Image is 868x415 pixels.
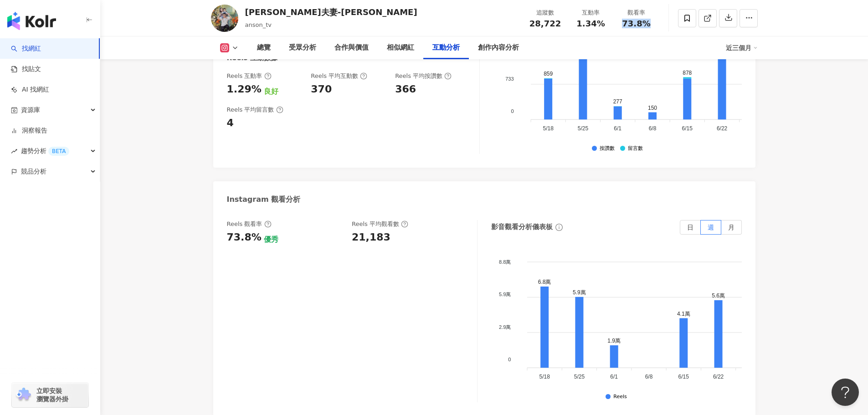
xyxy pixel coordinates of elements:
tspan: 5/18 [539,374,550,380]
div: 1.29% [227,82,262,97]
a: 洞察報告 [11,126,47,135]
div: 4 [227,116,234,130]
img: logo [7,12,56,30]
div: 優秀 [264,235,278,245]
div: 影音觀看分析儀表板 [491,222,553,232]
div: Reels [613,394,627,400]
span: 月 [728,224,734,231]
div: 互動率 [574,8,608,17]
a: search找網紅 [11,44,41,53]
div: Reels 平均按讚數 [395,72,452,80]
tspan: 6/8 [649,125,657,132]
div: 370 [311,82,332,97]
a: chrome extension立即安裝 瀏覽器外掛 [12,383,88,407]
div: 創作內容分析 [478,42,519,53]
tspan: 8.8萬 [499,259,511,265]
span: 73.8% [622,19,650,28]
tspan: 733 [505,76,514,81]
div: BETA [48,147,69,156]
tspan: 6/15 [682,125,693,132]
tspan: 6/22 [713,374,724,380]
div: 21,183 [352,231,390,245]
div: 366 [395,82,416,97]
img: chrome extension [15,388,32,402]
tspan: 5.9萬 [499,292,511,297]
span: 週 [708,224,714,231]
div: 留言數 [628,146,643,152]
div: 追蹤數 [528,8,563,17]
div: Reels 互動率 [227,72,272,80]
div: Instagram 觀看分析 [227,195,301,205]
span: 28,722 [529,19,561,28]
div: Reels 平均互動數 [311,72,367,80]
div: 受眾分析 [289,42,316,53]
div: 良好 [264,87,278,97]
img: KOL Avatar [211,5,238,32]
tspan: 6/1 [614,125,621,132]
a: 找貼文 [11,65,41,74]
tspan: 5/25 [578,125,589,132]
tspan: 0 [511,108,514,114]
span: rise [11,148,17,154]
div: [PERSON_NAME]夫妻-[PERSON_NAME] [245,6,417,18]
span: 日 [687,224,693,231]
div: Reels 平均觀看數 [352,220,408,228]
div: 觀看率 [619,8,654,17]
span: 競品分析 [21,161,46,182]
tspan: 5/25 [574,374,585,380]
span: 資源庫 [21,100,40,120]
iframe: Help Scout Beacon - Open [832,379,859,406]
tspan: 6/1 [610,374,618,380]
div: 近三個月 [726,41,758,55]
tspan: 2.9萬 [499,324,511,329]
div: 73.8% [227,231,262,245]
div: 合作與價值 [334,42,369,53]
div: Reels 觀看率 [227,220,272,228]
div: 相似網紅 [387,42,414,53]
tspan: 6/22 [717,125,728,132]
div: 按讚數 [600,146,615,152]
span: 趨勢分析 [21,141,69,161]
div: Reels 平均留言數 [227,106,283,114]
span: anson_tv [245,21,272,28]
a: AI 找網紅 [11,85,49,94]
div: 互動分析 [432,42,460,53]
div: 總覽 [257,42,271,53]
tspan: 0 [508,357,511,362]
span: 立即安裝 瀏覽器外掛 [36,387,68,403]
tspan: 6/15 [678,374,689,380]
span: 1.34% [576,19,605,28]
tspan: 5/18 [543,125,554,132]
tspan: 6/8 [645,374,653,380]
span: info-circle [554,222,564,232]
